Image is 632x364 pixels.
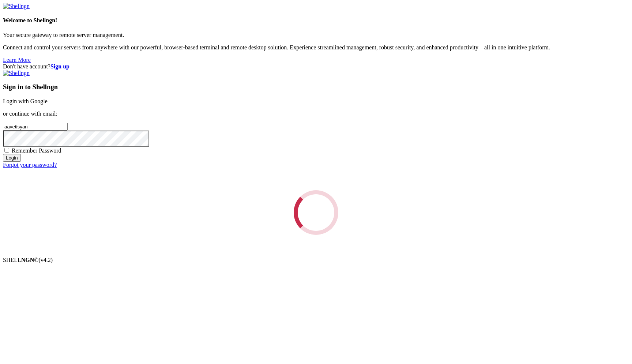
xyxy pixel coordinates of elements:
[21,257,34,263] b: NGN
[4,148,9,153] input: Remember Password
[3,123,68,131] input: Email address
[3,83,629,91] h3: Sign in to Shellngn
[3,154,21,162] input: Login
[3,57,31,63] a: Learn More
[3,70,30,76] img: Shellngn
[3,162,57,168] a: Forgot your password?
[12,147,61,154] span: Remember Password
[3,17,629,24] h4: Welcome to Shellngn!
[50,63,69,70] a: Sign up
[294,190,338,235] div: Loading...
[3,32,629,38] p: Your secure gateway to remote server management.
[39,257,53,263] span: 4.2.0
[3,257,53,263] span: SHELL ©
[3,110,629,117] p: or continue with email:
[3,3,30,10] img: Shellngn
[3,98,48,104] a: Login with Google
[3,44,629,51] p: Connect and control your servers from anywhere with our powerful, browser-based terminal and remo...
[3,63,629,70] div: Don't have account?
